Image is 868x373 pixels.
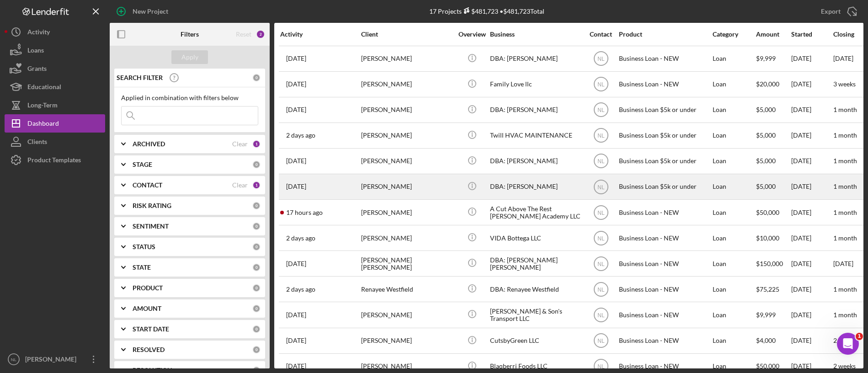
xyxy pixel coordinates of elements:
[361,303,453,327] div: [PERSON_NAME]
[756,336,776,344] span: $4,000
[462,7,498,15] div: $481,723
[361,329,453,353] div: [PERSON_NAME]
[252,243,261,251] div: 0
[232,140,248,148] div: Clear
[713,277,755,301] div: Loan
[791,31,832,38] div: Started
[619,47,710,71] div: Business Loan - NEW
[27,78,61,98] div: Educational
[490,123,581,148] div: Twill HVAC MAINTENANCE
[133,161,152,168] b: STAGE
[791,149,832,173] div: [DATE]
[619,175,710,199] div: Business Loan $5k or under
[252,284,261,292] div: 0
[833,106,857,113] time: 1 month
[490,31,581,38] div: Business
[252,222,261,230] div: 0
[429,7,544,15] div: 17 Projects • $481,723 Total
[597,235,605,241] text: NL
[713,175,755,199] div: Loan
[5,133,105,151] button: Clients
[256,30,265,39] div: 2
[361,98,453,122] div: [PERSON_NAME]
[361,149,453,173] div: [PERSON_NAME]
[490,200,581,224] div: A Cut Above The Rest [PERSON_NAME] Academy LLC
[490,303,581,327] div: [PERSON_NAME] & Son's Transport LLC
[455,31,489,38] div: Overview
[490,226,581,250] div: VIDA Bottega LLC
[252,304,261,313] div: 0
[619,123,710,148] div: Business Loan $5k or under
[133,346,165,353] b: RESOLVED
[5,350,105,368] button: NL[PERSON_NAME]
[597,286,605,293] text: NL
[286,55,306,62] time: 2025-04-09 17:21
[597,107,605,113] text: NL
[5,96,105,114] a: Long-Term
[812,2,863,21] button: Export
[597,363,605,370] text: NL
[27,133,47,153] div: Clients
[833,260,853,267] time: [DATE]
[597,184,605,190] text: NL
[597,209,605,216] text: NL
[361,200,453,224] div: [PERSON_NAME]
[713,226,755,250] div: Loan
[252,74,261,82] div: 0
[619,251,710,276] div: Business Loan - NEW
[756,72,790,96] div: $20,000
[756,362,779,370] span: $50,000
[286,311,306,319] time: 2025-10-06 17:14
[133,264,151,271] b: STATE
[713,47,755,71] div: Loan
[133,243,155,250] b: STATUS
[756,54,776,62] span: $9,999
[597,158,605,165] text: NL
[833,336,856,344] time: 2 weeks
[286,157,306,165] time: 2025-10-06 19:09
[133,181,162,189] b: CONTACT
[252,160,261,169] div: 0
[713,149,755,173] div: Loan
[713,98,755,122] div: Loan
[5,23,105,41] a: Activity
[286,80,306,88] time: 2025-09-24 22:38
[833,54,853,62] time: [DATE]
[713,31,755,38] div: Category
[121,94,258,101] div: Applied in combination with filters below
[791,277,832,301] div: [DATE]
[833,182,857,190] time: 1 month
[619,98,710,122] div: Business Loan $5k or under
[756,106,776,113] span: $5,000
[5,41,105,59] button: Loans
[490,329,581,353] div: CutsbyGreen LLC
[837,333,859,355] iframe: Intercom live chat
[490,98,581,122] div: DBA: [PERSON_NAME]
[286,286,315,293] time: 2025-10-08 15:23
[791,98,832,122] div: [DATE]
[361,31,453,38] div: Client
[597,81,605,88] text: NL
[713,251,755,276] div: Loan
[361,47,453,71] div: [PERSON_NAME]
[5,151,105,169] button: Product Templates
[833,80,856,88] time: 3 weeks
[11,357,17,362] text: NL
[791,251,832,276] div: [DATE]
[833,311,857,319] time: 1 month
[286,106,306,113] time: 2025-10-01 02:36
[791,72,832,96] div: [DATE]
[756,208,779,216] span: $50,000
[756,260,783,267] span: $150,000
[619,329,710,353] div: Business Loan - NEW
[756,157,776,165] span: $5,000
[5,114,105,133] button: Dashboard
[821,2,841,21] div: Export
[27,114,59,135] div: Dashboard
[490,277,581,301] div: DBA: Renayee Westfield
[833,285,857,293] time: 1 month
[5,59,105,78] button: Grants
